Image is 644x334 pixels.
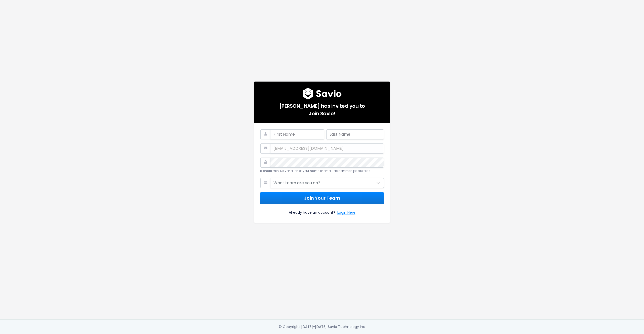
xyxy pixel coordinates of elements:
h5: [PERSON_NAME] has invited you to Join Savio! [260,100,384,117]
input: Last Name [326,129,384,139]
img: logo600x187.a314fd40982d.png [303,88,342,100]
div: © Copyright [DATE]-[DATE] Savio Technology Inc [279,324,365,330]
button: Join Your Team [260,192,384,204]
small: 8 chars min. No variation of your name or email. No common passwords. [260,169,371,173]
input: First Name [270,129,324,139]
a: Login Here [337,209,355,217]
div: Already have an account? [260,204,384,217]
